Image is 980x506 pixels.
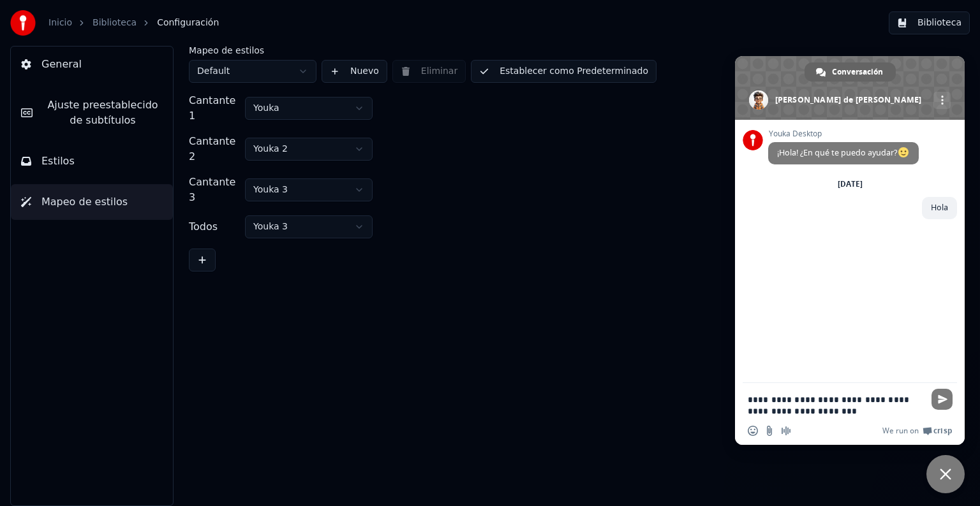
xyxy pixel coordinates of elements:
[768,129,919,138] span: Youka Desktop
[11,184,173,220] button: Mapeo de estilos
[805,62,896,82] div: Conversación
[48,17,219,29] nav: breadcrumb
[889,11,970,34] button: Biblioteca
[189,175,240,205] div: Cantante 3
[11,143,173,179] button: Estilos
[157,17,219,29] span: Configuración
[189,219,240,235] div: Todos
[777,147,910,158] span: ¡Hola! ¿En qué te puedo ayudar?
[926,455,965,493] div: Cerrar el chat
[10,10,36,36] img: youka
[748,426,758,436] span: Insertar un emoji
[471,60,657,83] button: Establecer como Predeterminado
[748,394,924,417] textarea: Escribe aquí tu mensaje...
[41,57,82,72] span: General
[41,194,128,210] span: Mapeo de estilos
[189,134,240,164] div: Cantante 2
[882,426,952,436] a: We run onCrisp
[832,62,883,82] span: Conversación
[931,202,948,213] span: Hola
[933,426,952,436] span: Crisp
[764,426,775,436] span: Enviar un archivo
[41,154,75,169] span: Estilos
[11,87,173,138] button: Ajuste preestablecido de subtítulos
[882,426,919,436] span: We run on
[48,17,72,29] a: Inicio
[322,60,387,83] button: Nuevo
[189,46,316,55] label: Mapeo de estilos
[189,93,240,124] div: Cantante 1
[932,389,953,410] span: Enviar
[838,180,863,188] div: [DATE]
[93,17,137,29] a: Biblioteca
[11,47,173,82] button: General
[781,426,791,436] span: Grabar mensaje de audio
[43,98,163,128] span: Ajuste preestablecido de subtítulos
[933,92,951,109] div: Más canales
